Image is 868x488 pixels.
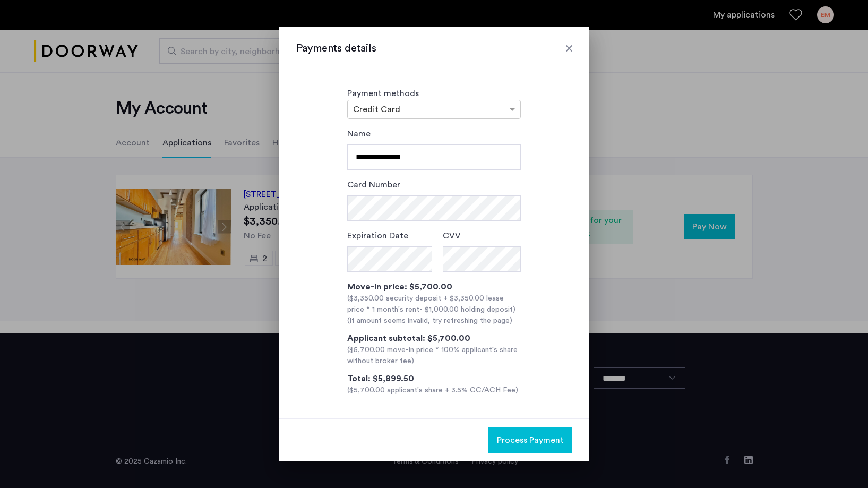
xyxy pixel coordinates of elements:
div: Applicant subtotal: $5,700.00 [347,332,521,345]
h3: Payments details [296,41,572,56]
div: ($5,700.00 move-in price * 100% applicant's share without broker fee) [347,345,521,367]
button: button [488,427,572,453]
span: Total: $5,899.50 [347,374,414,383]
label: Card Number [347,178,400,191]
div: (If amount seems invalid, try refreshing the page) [347,315,521,327]
div: ($3,350.00 security deposit + $3,350.00 lease price * 1 month's rent ) [347,293,521,315]
label: Expiration Date [347,229,408,242]
label: Name [347,127,371,140]
span: - $1,000.00 holding deposit [419,306,513,313]
div: ($5,700.00 applicant's share + 3.5% CC/ACH Fee) [347,385,521,396]
span: Process Payment [497,434,564,447]
label: CVV [443,229,461,242]
div: Move-in price: $5,700.00 [347,280,521,293]
label: Payment methods [347,89,419,98]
